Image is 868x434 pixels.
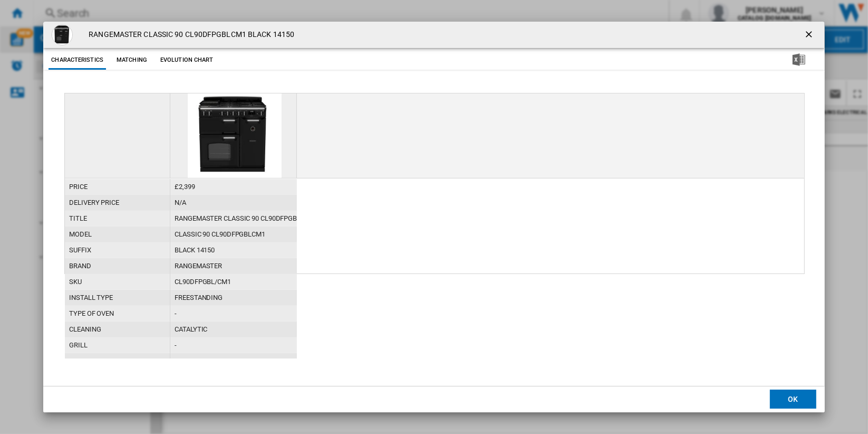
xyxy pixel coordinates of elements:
button: Matching [109,51,155,70]
div: COOKER FORMAT [65,353,170,369]
div: GRILL [65,337,170,353]
div: - [170,337,297,353]
button: getI18NText('BUTTONS.CLOSE_DIALOG') [799,24,821,45]
div: sku [65,274,170,290]
button: Download in Excel [776,51,822,70]
img: excel-24x24.png [793,53,805,66]
md-dialog: Product popup [43,22,824,412]
h4: RANGEMASTER CLASSIC 90 CL90DFPGBLCM1 BLACK 14150 [83,30,294,40]
div: delivery price [65,195,170,211]
div: suffix [65,242,170,258]
div: model [65,227,170,242]
ng-md-icon: getI18NText('BUTTONS.CLOSE_DIALOG') [804,29,816,42]
div: CATALYTIC [170,322,297,337]
div: FREESTANDING [170,290,297,306]
div: CLASSIC 90 CL90DFPGBLCM1 [170,227,297,242]
img: cl90dfpgblcm1.jpg [188,93,282,178]
div: INSTALL TYPE [65,290,170,306]
button: Evolution chart [158,51,216,70]
button: Characteristics [49,51,106,70]
div: price [65,179,170,195]
div: CL90DFPGBL/CM1 [170,274,297,290]
div: CLEANING [65,322,170,337]
div: N/A [170,195,297,211]
div: RANGE COOKER [170,353,297,369]
button: OK [770,390,816,409]
div: brand [65,258,170,274]
div: £2,399 [170,179,297,195]
div: RANGEMASTER CLASSIC 90 CL90DFPGBLCM1 BLACK 14150 [170,211,297,227]
div: BLACK 14150 [170,242,297,258]
div: title [65,211,170,227]
img: cl90dfpgblcm1.jpg [52,24,73,45]
div: RANGEMASTER [170,258,297,274]
div: - [170,306,297,322]
div: TYPE OF OVEN [65,306,170,322]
